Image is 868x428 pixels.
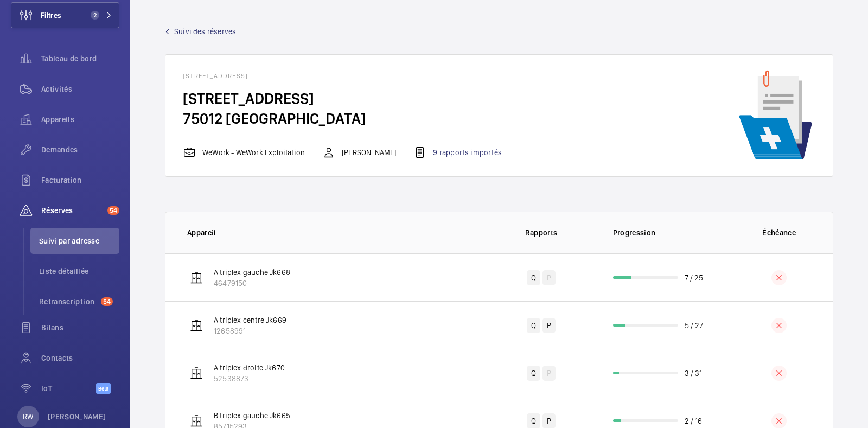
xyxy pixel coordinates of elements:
[542,366,556,381] div: P
[48,411,106,422] p: [PERSON_NAME]
[214,315,286,325] p: A triplex centre Jk669
[39,235,119,246] span: Suivi par adresse
[685,368,703,379] p: 3 / 31
[11,2,119,28] button: Filtres2
[214,278,290,289] p: 46479150
[190,414,203,427] img: elevator.svg
[41,10,61,21] span: Filtres
[527,270,540,285] div: Q
[527,366,540,381] div: Q
[101,297,113,306] span: 54
[41,175,119,186] span: Facturation
[96,383,111,394] span: Beta
[322,146,396,159] div: [PERSON_NAME]
[41,53,119,64] span: Tableau de bord
[39,296,97,307] span: Retranscription
[190,367,203,380] img: elevator.svg
[91,11,99,20] span: 2
[41,84,119,94] span: Activités
[214,267,290,278] p: A triplex gauche Jk668
[527,318,540,333] div: Q
[39,266,119,277] span: Liste détaillée
[413,146,501,159] div: 9 rapports importés
[733,227,826,238] p: Échéance
[542,318,556,333] div: P
[41,322,119,333] span: Bilans
[41,383,96,394] span: IoT
[214,410,290,421] p: B triplex gauche Jk665
[41,114,119,125] span: Appareils
[685,320,704,331] p: 5 / 27
[41,353,119,363] span: Contacts
[183,72,519,88] h4: [STREET_ADDRESS]
[187,227,487,238] p: Appareil
[41,205,103,216] span: Réserves
[174,26,236,37] span: Suivi des réserves
[214,325,286,336] p: 12658991
[685,272,704,283] p: 7 / 25
[495,227,588,238] p: Rapports
[190,319,203,332] img: elevator.svg
[183,146,305,159] div: WeWork - WeWork Exploitation
[214,362,285,373] p: A triplex droite Jk670
[685,416,703,426] p: 2 / 16
[23,411,33,422] p: RW
[613,227,726,238] p: Progression
[190,271,203,284] img: elevator.svg
[41,144,119,155] span: Demandes
[107,206,119,215] span: 54
[183,88,519,129] h4: [STREET_ADDRESS] 75012 [GEOGRAPHIC_DATA]
[542,270,556,285] div: P
[214,373,285,384] p: 52538873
